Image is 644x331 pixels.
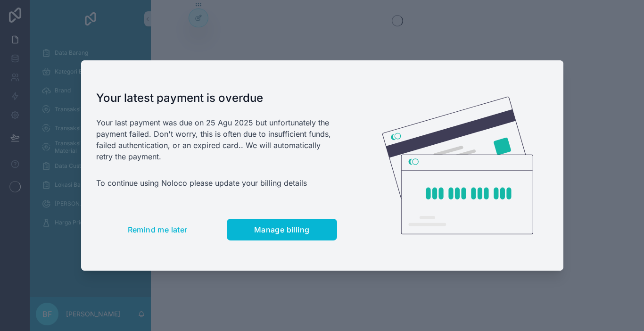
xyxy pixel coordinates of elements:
p: Your last payment was due on 25 Agu 2025 but unfortunately the payment failed. Don't worry, this ... [96,117,337,162]
img: Credit card illustration [382,97,533,234]
button: Remind me later [96,219,219,240]
h1: Your latest payment is overdue [96,91,337,106]
span: Manage billing [254,225,310,234]
span: Remind me later [128,225,188,234]
p: To continue using Noloco please update your billing details [96,177,337,189]
button: Manage billing [227,219,337,240]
